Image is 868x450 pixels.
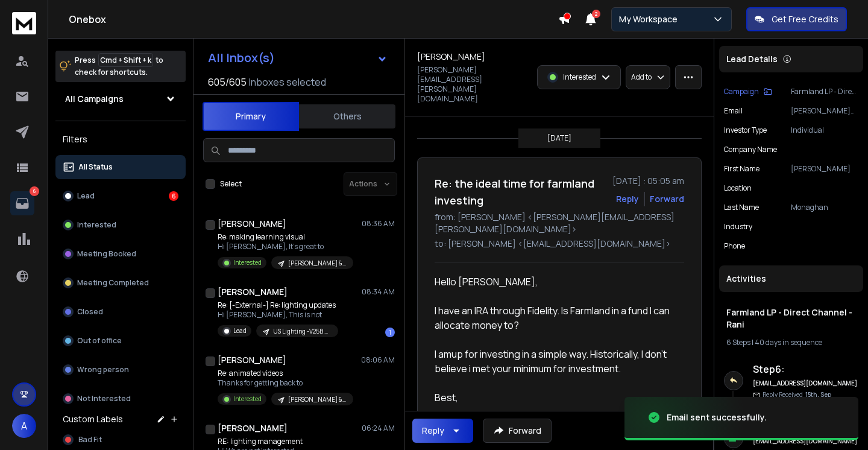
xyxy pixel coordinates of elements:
button: Closed [55,300,186,324]
button: All Status [55,155,186,179]
p: My Workspace [619,13,682,25]
h3: Inboxes selected [249,75,326,89]
button: Get Free Credits [746,7,847,31]
h1: All Inbox(s) [208,52,275,64]
div: Reply [422,425,444,437]
h1: All Campaigns [65,93,124,105]
p: Thanks for getting back to [218,378,353,388]
span: 2 [592,10,600,18]
span: Cmd + Shift + k [98,53,153,67]
p: Not Interested [77,394,131,404]
button: A [12,414,36,438]
div: Activities [719,265,863,292]
p: Closed [77,307,103,317]
p: Email [724,106,743,116]
p: 08:06 AM [361,355,395,365]
button: All Inbox(s) [198,46,397,70]
p: [PERSON_NAME] & [PERSON_NAME] - Entertainment Industry - C8V2 - Kids Content Titles [288,259,346,268]
img: logo [12,12,36,34]
button: All Campaigns [55,87,186,111]
p: Hi [PERSON_NAME], It’s great to [218,242,353,252]
p: Re: making learning visual [218,232,353,242]
a: 6 [10,191,34,215]
p: 08:36 AM [362,219,395,229]
p: [PERSON_NAME] & [PERSON_NAME] - Old V2 Update (Entertainment / Publishers) [288,395,346,404]
p: Lead Details [726,53,778,65]
h3: Filters [55,131,186,148]
h1: Re: the ideal time for farmland investing [435,175,605,209]
p: location [724,183,752,193]
h1: [PERSON_NAME] [417,51,485,63]
p: [PERSON_NAME][EMAIL_ADDRESS][PERSON_NAME][DOMAIN_NAME] [417,65,530,104]
p: 6 [30,186,39,196]
p: Individual [791,125,858,135]
label: Select [220,179,242,189]
p: First Name [724,164,759,174]
div: 1 [385,328,395,337]
p: Company Name [724,145,777,154]
p: All Status [78,162,113,172]
p: Interested [233,395,262,404]
p: Get Free Credits [772,13,838,25]
p: Meeting Booked [77,249,136,259]
p: Investor Type [724,125,767,135]
p: Last Name [724,203,759,212]
h6: [EMAIL_ADDRESS][DOMAIN_NAME] [753,379,858,388]
p: Hi [PERSON_NAME], This is not [218,310,338,320]
h1: Farmland LP - Direct Channel - Rani [726,306,856,331]
div: Forward [650,193,684,205]
span: 605 / 605 [208,75,247,89]
p: 08:34 AM [362,287,395,297]
p: Lead [233,326,247,335]
p: to: [PERSON_NAME] <[EMAIL_ADDRESS][DOMAIN_NAME]> [435,238,684,250]
p: Out of office [77,336,122,346]
div: Best, [435,390,675,405]
p: Interested [233,258,262,267]
button: Out of office [55,329,186,353]
button: Campaign [724,87,772,97]
div: I have an IRA through Fidelity. Is Farmland in a fund I can allocate money to? [435,303,675,332]
p: Lead [77,191,95,201]
span: 6 Steps [726,337,750,347]
button: Not Interested [55,387,186,411]
span: Bad Fit [78,435,102,445]
div: Hello [PERSON_NAME], [435,274,675,434]
p: Interested [77,220,116,230]
p: Press to check for shortcuts. [75,54,163,78]
button: Reply [412,419,473,443]
p: [PERSON_NAME] [791,164,858,174]
button: Interested [55,213,186,237]
button: Meeting Completed [55,271,186,295]
h1: [PERSON_NAME] [218,286,288,298]
span: 40 days in sequence [755,337,822,347]
h6: Step 6 : [753,362,858,376]
h1: [PERSON_NAME] [218,354,286,366]
p: Farmland LP - Direct Channel - Rani [791,87,858,97]
div: 6 [169,191,178,201]
p: industry [724,222,752,232]
p: Re: animated videos [218,369,353,378]
p: 06:24 AM [362,423,395,433]
h1: Onebox [69,12,558,27]
p: Phone [724,241,745,251]
div: I amup for investing in a simple way. Historically, I don't believe i met your minimum for invest... [435,347,675,376]
p: from: [PERSON_NAME] <[PERSON_NAME][EMAIL_ADDRESS][PERSON_NAME][DOMAIN_NAME]> [435,211,684,235]
p: Re: [-External-] Re: lighting updates [218,300,338,310]
p: [DATE] : 05:05 am [612,175,684,187]
p: Add to [631,72,652,82]
div: | [726,338,856,347]
p: [PERSON_NAME][EMAIL_ADDRESS][PERSON_NAME][DOMAIN_NAME] [791,106,858,116]
button: Forward [483,419,552,443]
button: Others [299,103,395,130]
p: [DATE] [547,133,571,143]
p: Campaign [724,87,759,97]
p: RE: lighting management [218,437,338,446]
button: Lead6 [55,184,186,208]
h1: [PERSON_NAME] [218,218,286,230]
p: Interested [563,72,596,82]
p: Monaghan [791,203,858,212]
div: Email sent successfully. [667,411,767,423]
p: Wrong person [77,365,129,375]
